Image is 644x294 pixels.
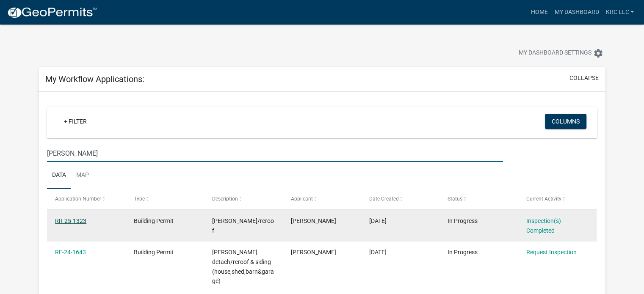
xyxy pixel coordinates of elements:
span: Type [134,196,145,202]
a: KRC LLC [602,4,637,20]
datatable-header-cell: Applicant [282,189,361,209]
h5: My Workflow Applications: [45,74,144,84]
span: 07/21/2025 [369,217,387,224]
a: RE-24-1643 [55,249,86,256]
span: Lee detach/reroof [212,217,274,234]
a: + Filter [57,114,94,129]
a: Inspection(s) Completed [526,217,561,234]
a: Request Inspection [526,249,577,256]
span: John Kornacki [291,249,336,256]
a: Home [527,4,551,20]
span: Date Created [369,196,399,202]
datatable-header-cell: Application Number [47,189,125,209]
span: My Dashboard Settings [519,48,591,58]
span: Meyer detach/reroof & siding (house,shed,barn&garage) [212,249,274,284]
datatable-header-cell: Date Created [361,189,439,209]
span: Application Number [55,196,101,202]
span: Building Permit [134,217,174,224]
span: In Progress [448,217,478,224]
span: Applicant [291,196,313,202]
span: Status [448,196,462,202]
span: Building Permit [134,249,174,256]
a: RR-25-1323 [55,217,86,224]
span: Description [212,196,238,202]
datatable-header-cell: Type [125,189,204,209]
datatable-header-cell: Description [204,189,282,209]
span: In Progress [448,249,478,256]
a: Data [47,162,71,189]
span: Current Activity [526,196,561,202]
input: Search for applications [47,145,503,162]
a: My Dashboard [551,4,602,20]
button: Columns [545,114,586,129]
datatable-header-cell: Status [439,189,518,209]
span: 08/30/2024 [369,249,387,256]
i: settings [593,48,603,58]
button: My Dashboard Settingssettings [512,45,610,61]
button: collapse [569,74,599,82]
span: John Kornacki [291,217,336,224]
datatable-header-cell: Current Activity [518,189,597,209]
a: Map [71,162,94,189]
